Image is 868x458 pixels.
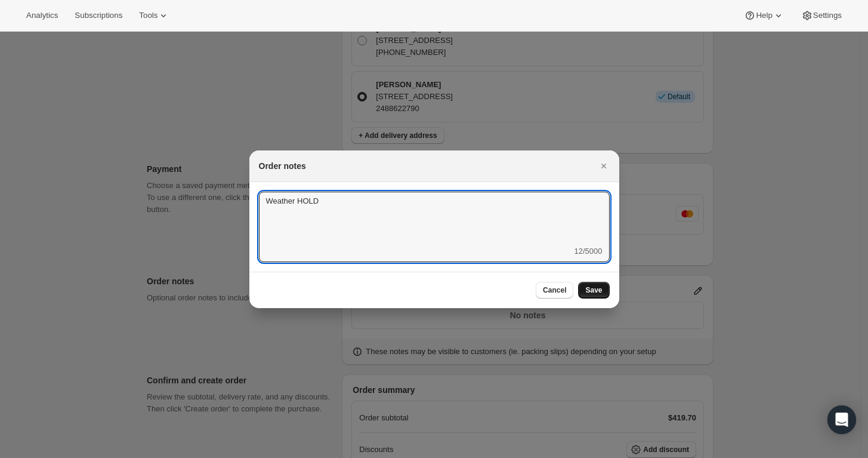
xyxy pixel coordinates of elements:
[259,192,610,245] textarea: Weather HOLD
[794,7,849,24] button: Settings
[595,158,612,174] button: Close
[75,11,122,20] span: Subscriptions
[585,285,602,295] span: Save
[827,405,856,434] div: Open Intercom Messenger
[756,11,772,20] span: Help
[139,11,157,20] span: Tools
[132,7,177,24] button: Tools
[67,7,129,24] button: Subscriptions
[578,282,609,299] button: Save
[19,7,65,24] button: Analytics
[813,11,842,20] span: Settings
[737,7,791,24] button: Help
[543,285,566,295] span: Cancel
[259,160,306,172] h2: Order notes
[26,11,58,20] span: Analytics
[536,282,573,299] button: Cancel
